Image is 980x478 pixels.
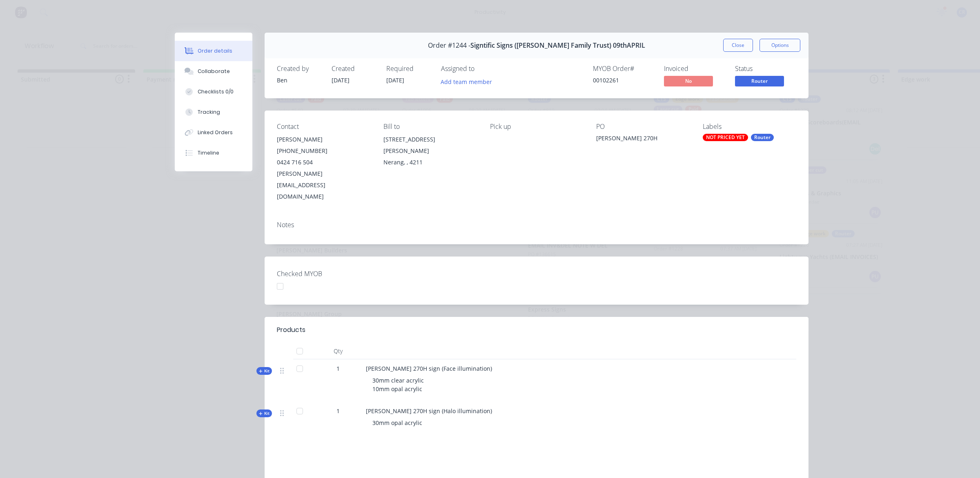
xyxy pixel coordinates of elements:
span: Order #1244 - [428,42,470,49]
div: MYOB Order # [593,65,654,73]
div: Timeline [198,149,219,157]
div: Nerang, , 4211 [383,157,477,168]
button: Order details [175,41,252,61]
button: Add team member [441,76,497,87]
button: Linked Orders [175,122,252,143]
button: Options [759,39,800,52]
button: Collaborate [175,61,252,82]
span: 1 [336,364,340,373]
div: Pick up [490,123,584,131]
div: Bill to [383,123,477,131]
button: Router [735,76,784,88]
div: Checklists 0/0 [198,88,234,95]
span: 30mm clear acrylic 10mm opal acrylic [372,376,424,393]
div: Kit [256,409,272,417]
div: PO [596,123,690,131]
div: Labels [703,123,796,131]
div: Products [277,325,305,335]
span: Router [735,76,784,86]
span: 30mm opal acrylic [372,419,422,427]
div: Status [735,65,796,73]
span: [DATE] [332,76,350,84]
button: Tracking [175,102,252,122]
span: [PERSON_NAME] 270H sign (Halo illumination) [366,407,492,415]
span: Signtific Signs ([PERSON_NAME] Family Trust) 09thAPRIL [470,42,645,49]
div: [STREET_ADDRESS][PERSON_NAME]Nerang, , 4211 [383,134,477,168]
div: Router [751,134,774,141]
div: 00102261 [593,76,654,84]
span: No [664,76,713,86]
label: Checked MYOB [277,269,379,279]
button: Timeline [175,143,252,163]
div: 0424 716 504 [277,157,370,168]
div: Created by [277,65,322,73]
div: Linked Orders [198,129,233,136]
span: [PERSON_NAME] 270H sign (Face illumination) [366,365,492,372]
div: [PERSON_NAME][PHONE_NUMBER]0424 716 504[PERSON_NAME][EMAIL_ADDRESS][DOMAIN_NAME] [277,134,370,202]
div: [PHONE_NUMBER] [277,145,370,157]
div: Created [332,65,376,73]
div: NOT PRICED YET [703,134,748,141]
button: Close [723,39,753,52]
div: [PERSON_NAME] 270H [596,134,690,145]
div: Tracking [198,108,220,116]
div: [PERSON_NAME][EMAIL_ADDRESS][DOMAIN_NAME] [277,168,370,202]
span: 1 [336,407,340,415]
div: Assigned to [441,65,523,73]
div: Order details [198,47,232,55]
span: Kit [259,368,269,374]
button: Checklists 0/0 [175,82,252,102]
button: Add team member [437,76,497,87]
div: [PERSON_NAME] [277,134,370,145]
div: Qty [314,343,363,359]
div: Invoiced [664,65,725,73]
div: Required [386,65,431,73]
div: [STREET_ADDRESS][PERSON_NAME] [383,134,477,157]
div: Kit [256,367,272,375]
div: Collaborate [198,68,230,75]
div: Notes [277,221,796,229]
div: Contact [277,123,370,131]
span: Kit [259,410,269,416]
div: Ben [277,76,322,84]
span: [DATE] [386,76,404,84]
